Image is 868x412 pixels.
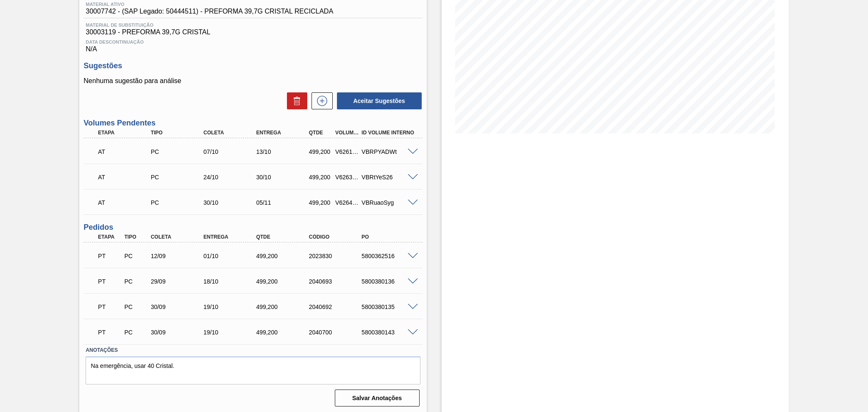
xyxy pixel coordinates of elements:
[83,36,422,53] div: N/A
[201,199,261,206] div: 30/10/2025
[359,148,419,155] div: VBRPYADWt
[86,2,333,7] span: Material ativo
[307,130,334,136] div: Qtde
[149,278,208,285] div: 29/09/2025
[98,303,121,310] p: PT
[122,253,150,259] div: Pedido de Compra
[201,130,261,136] div: Coleta
[254,234,313,240] div: Qtde
[98,174,153,181] p: AT
[122,329,150,336] div: Pedido de Compra
[86,8,333,15] span: 30007742 - (SAP Legado: 50444511) - PREFORMA 39,7G CRISTAL RECICLADA
[122,278,150,285] div: Pedido de Compra
[86,344,420,356] label: Anotações
[149,234,208,240] div: Coleta
[359,329,419,336] div: 5800380143
[86,22,420,28] span: Material de Substituição
[307,303,366,310] div: 2040692
[83,223,422,232] h3: Pedidos
[83,61,422,70] h3: Sugestões
[96,193,155,212] div: Aguardando Informações de Transporte
[201,234,261,240] div: Entrega
[283,92,307,109] div: Excluir Sugestões
[83,77,422,85] p: Nenhuma sugestão para análise
[98,278,121,285] p: PT
[149,148,208,155] div: Pedido de Compra
[149,303,208,310] div: 30/09/2025
[122,303,150,310] div: Pedido de Compra
[307,234,366,240] div: Código
[359,130,419,136] div: Id Volume Interno
[254,199,313,206] div: 05/11/2025
[98,199,153,206] p: AT
[307,92,333,109] div: Nova sugestão
[86,39,420,45] span: Data Descontinuação
[333,148,361,155] div: V626191
[307,253,366,259] div: 2023830
[307,199,334,206] div: 499,200
[96,130,155,136] div: Etapa
[98,253,121,259] p: PT
[96,247,123,265] div: Pedido em Trânsito
[254,130,313,136] div: Entrega
[201,329,261,336] div: 19/10/2025
[96,142,155,161] div: Aguardando Informações de Transporte
[333,130,361,136] div: Volume Portal
[149,253,208,259] div: 12/09/2025
[201,148,261,155] div: 07/10/2025
[359,278,419,285] div: 5800380136
[333,199,361,206] div: V626414
[254,174,313,181] div: 30/10/2025
[359,174,419,181] div: VBRtYeS26
[254,278,313,285] div: 499,200
[122,234,150,240] div: Tipo
[254,329,313,336] div: 499,200
[86,28,420,36] span: 30003119 - PREFORMA 39,7G CRISTAL
[254,253,313,259] div: 499,200
[83,119,422,128] h3: Volumes Pendentes
[96,323,123,342] div: Pedido em Trânsito
[307,278,366,285] div: 2040693
[149,130,208,136] div: Tipo
[98,148,153,155] p: AT
[96,298,123,316] div: Pedido em Trânsito
[201,174,261,181] div: 24/10/2025
[359,303,419,310] div: 5800380135
[335,390,420,406] button: Salvar Anotações
[337,92,422,109] button: Aceitar Sugestões
[149,329,208,336] div: 30/09/2025
[96,168,155,187] div: Aguardando Informações de Transporte
[359,234,419,240] div: PO
[201,303,261,310] div: 19/10/2025
[149,174,208,181] div: Pedido de Compra
[333,92,423,110] div: Aceitar Sugestões
[96,272,123,291] div: Pedido em Trânsito
[149,199,208,206] div: Pedido de Compra
[254,303,313,310] div: 499,200
[333,174,361,181] div: V626370
[96,234,123,240] div: Etapa
[98,329,121,336] p: PT
[307,329,366,336] div: 2040700
[307,148,334,155] div: 499,200
[307,174,334,181] div: 499,200
[86,356,420,384] textarea: Na emergência, usar 40 Cristal.
[201,278,261,285] div: 18/10/2025
[201,253,261,259] div: 01/10/2025
[254,148,313,155] div: 13/10/2025
[359,253,419,259] div: 5800362516
[359,199,419,206] div: VBRuaoSyg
